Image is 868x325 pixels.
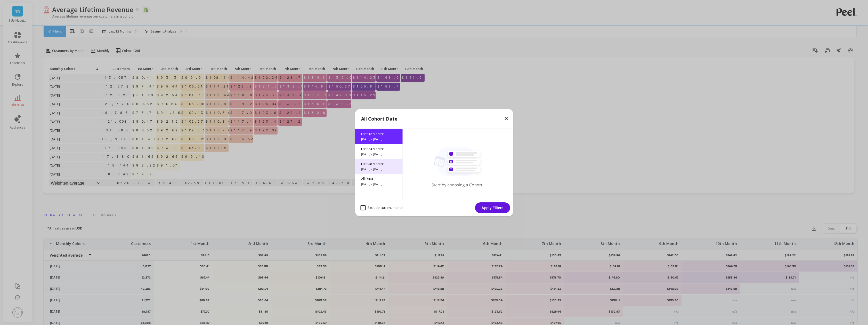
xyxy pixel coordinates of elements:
[361,152,396,156] span: [DATE] - [DATE]
[475,202,510,213] button: Apply Filters
[361,131,396,136] span: Last 12 Months
[361,146,396,151] span: Last 24 Months
[361,137,396,141] span: [DATE] - [DATE]
[361,176,396,181] span: All Data
[361,161,396,166] span: Last 48 Months
[360,205,403,210] span: Exclude current month
[361,115,398,122] p: All Cohort Date
[361,182,396,186] span: [DATE] - [DATE]
[361,167,396,171] span: [DATE] - [DATE]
